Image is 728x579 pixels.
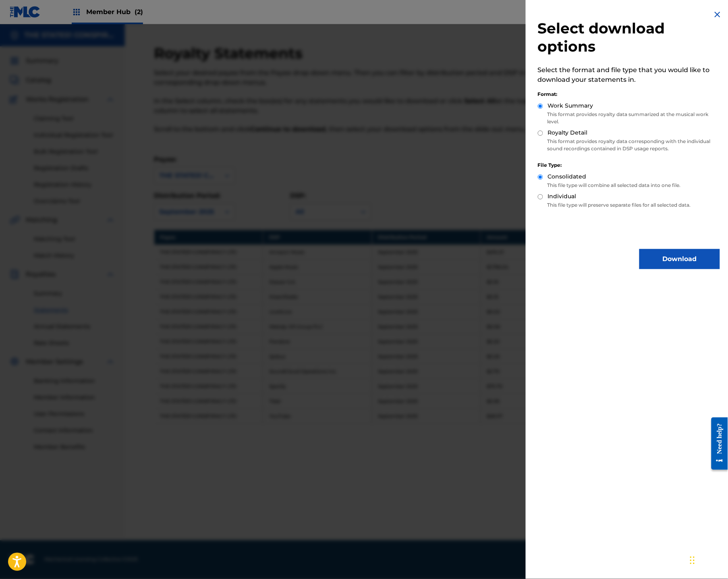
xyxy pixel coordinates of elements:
p: Select the format and file type that you would like to download your statements in. [538,65,720,85]
label: Royalty Detail [548,129,588,137]
h2: Select download options [538,19,720,56]
div: Drag [690,548,695,573]
div: File Type: [538,162,720,169]
iframe: Chat Widget [688,540,728,579]
p: This format provides royalty data summarized at the musical work level. [538,111,720,125]
span: Member Hub [86,7,143,17]
p: This format provides royalty data corresponding with the individual sound recordings contained in... [538,138,720,152]
img: MLC Logo [10,6,41,18]
iframe: Resource Center [705,411,728,476]
label: Work Summary [548,102,593,110]
p: This file type will preserve separate files for all selected data. [538,201,720,209]
div: Format: [538,91,720,98]
span: (2) [135,8,143,16]
label: Individual [548,192,577,201]
p: This file type will combine all selected data into one file. [538,182,720,189]
label: Consolidated [548,172,587,181]
img: Top Rightsholders [72,7,81,17]
button: Download [639,249,720,269]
